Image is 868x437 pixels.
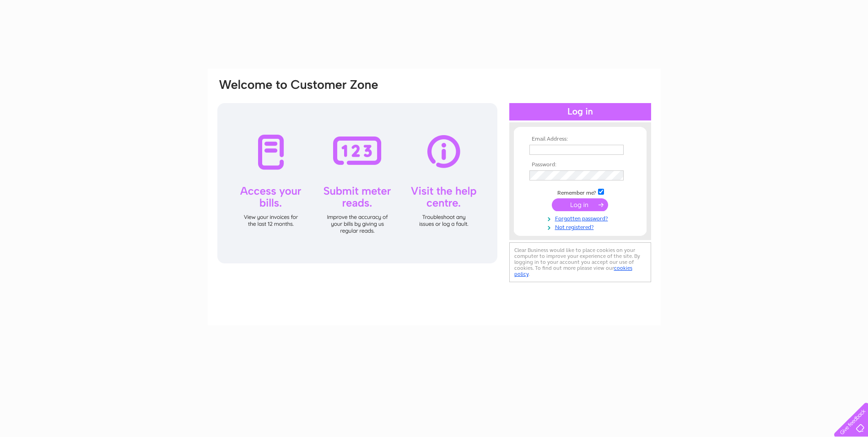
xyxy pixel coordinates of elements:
[529,222,633,231] a: Not registered?
[509,242,651,282] div: Clear Business would like to place cookies on your computer to improve your experience of the sit...
[552,198,608,211] input: Submit
[514,265,632,277] a: cookies policy
[527,187,633,197] td: Remember me?
[529,213,633,222] a: Forgotten password?
[527,136,633,142] th: Email Address:
[527,162,633,168] th: Password:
